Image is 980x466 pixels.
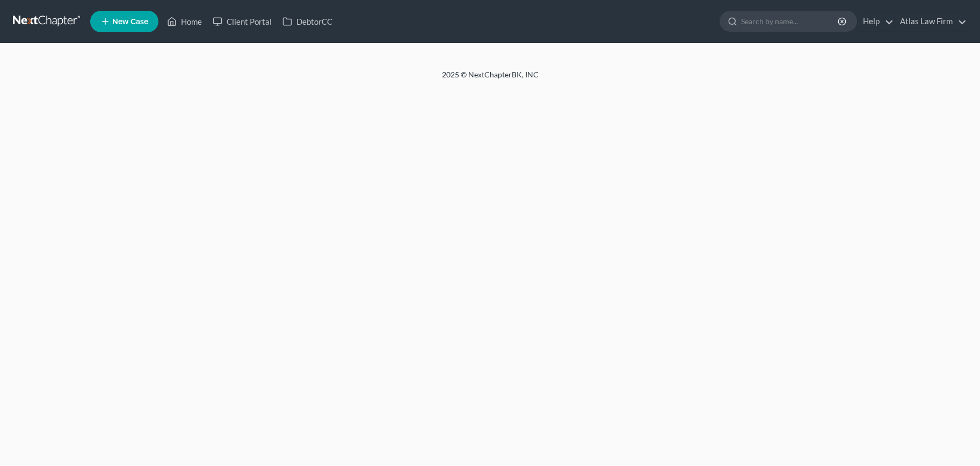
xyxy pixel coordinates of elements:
a: Home [162,12,207,31]
a: DebtorCC [277,12,338,31]
a: Client Portal [207,12,277,31]
a: Atlas Law Firm [895,12,967,31]
input: Search by name... [741,11,839,31]
span: New Case [112,18,148,26]
a: Help [858,12,894,31]
div: 2025 © NextChapterBK, INC [184,69,796,89]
